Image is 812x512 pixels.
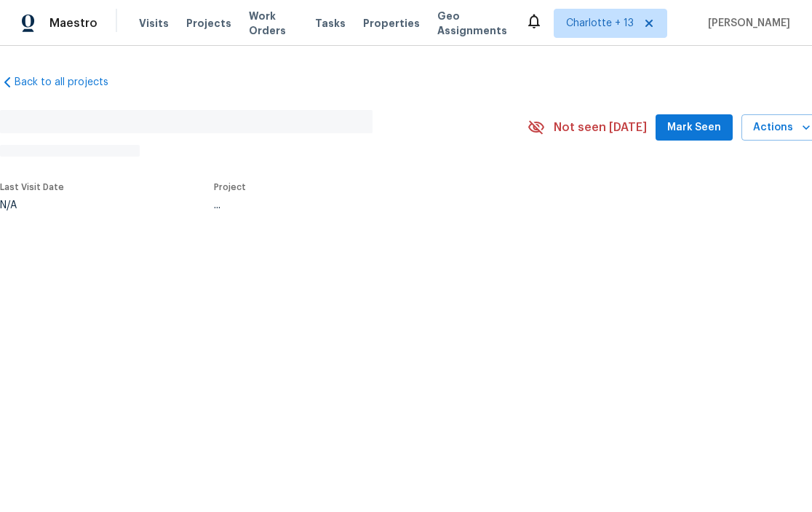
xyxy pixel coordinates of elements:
span: Maestro [49,16,97,31]
div: ... [214,200,493,210]
span: Not seen [DATE] [554,120,647,135]
span: Actions [753,119,811,137]
span: Mark Seen [667,119,721,137]
span: Project [214,183,246,192]
span: Tasks [315,18,346,28]
button: Mark Seen [656,114,733,141]
span: Work Orders [249,9,298,38]
span: Visits [139,16,169,31]
span: Geo Assignments [437,9,508,38]
span: Properties [363,16,420,31]
span: [PERSON_NAME] [702,16,790,31]
span: Charlotte + 13 [566,16,634,31]
span: Projects [186,16,231,31]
